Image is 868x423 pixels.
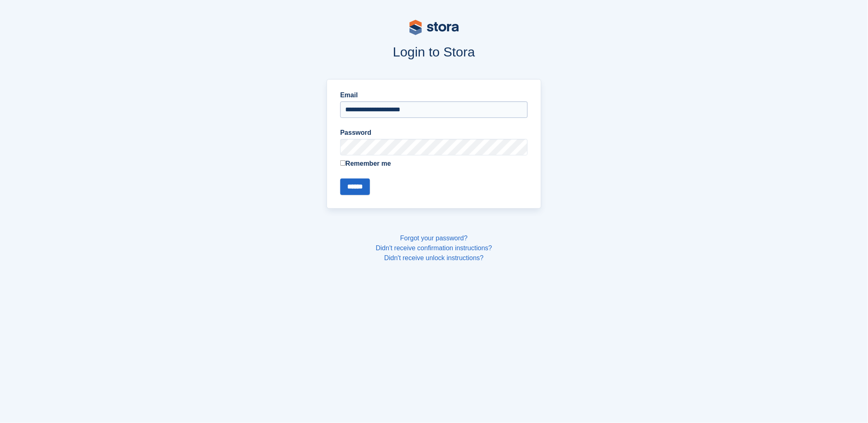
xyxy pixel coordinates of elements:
img: stora-logo-53a41332b3708ae10de48c4981b4e9114cc0af31d8433b30ea865607fb682f29.svg [409,20,459,35]
label: Password [340,128,528,138]
label: Remember me [340,159,528,169]
input: Remember me [340,160,346,166]
h1: Login to Stora [170,45,699,59]
label: Email [340,90,528,100]
a: Forgot your password? [400,235,468,242]
a: Didn't receive unlock instructions? [384,254,484,261]
a: Didn't receive confirmation instructions? [376,244,492,251]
